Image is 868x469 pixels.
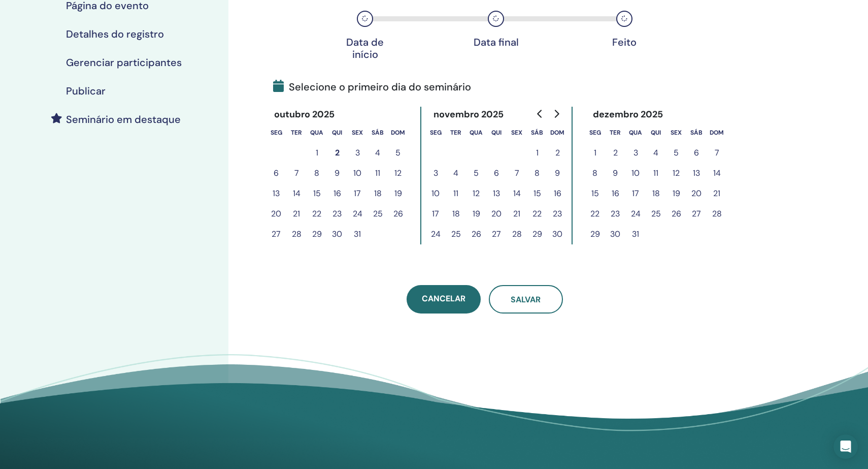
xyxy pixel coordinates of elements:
[266,163,286,183] button: 6
[466,224,486,244] button: 26
[666,204,686,224] button: 26
[625,143,646,163] button: 3
[527,122,547,143] th: sábado
[388,183,408,204] button: 19
[707,163,727,183] button: 14
[646,204,666,224] button: 25
[347,204,368,224] button: 24
[347,163,368,183] button: 10
[286,122,307,143] th: terça-feira
[446,224,466,244] button: 25
[585,183,605,204] button: 15
[486,163,507,183] button: 6
[466,122,486,143] th: quarta-feira
[66,85,106,97] h4: Publicar
[266,122,286,143] th: segunda-feira
[368,163,388,183] button: 11
[273,79,471,95] span: Selecione o primeiro dia do seminário
[266,224,286,244] button: 27
[646,143,666,163] button: 4
[547,122,567,143] th: domingo
[286,163,307,183] button: 7
[66,56,182,69] h4: Gerenciar participantes
[511,294,541,305] span: Salvar
[666,143,686,163] button: 5
[507,183,527,204] button: 14
[266,183,286,204] button: 13
[66,113,181,126] h4: Seminário em destaque
[548,104,564,124] button: Go to next month
[547,163,567,183] button: 9
[368,122,388,143] th: sábado
[707,122,727,143] th: domingo
[625,163,646,183] button: 10
[266,107,343,122] div: outubro 2025
[388,122,408,143] th: domingo
[388,143,408,163] button: 5
[527,224,547,244] button: 29
[486,204,507,224] button: 20
[507,122,527,143] th: sexta-feira
[585,143,605,163] button: 1
[368,204,388,224] button: 25
[686,122,707,143] th: sábado
[605,122,625,143] th: terça-feira
[646,183,666,204] button: 18
[686,143,707,163] button: 6
[507,204,527,224] button: 21
[527,163,547,183] button: 8
[368,183,388,204] button: 18
[605,204,625,224] button: 23
[307,143,327,163] button: 1
[585,163,605,183] button: 8
[307,163,327,183] button: 8
[585,107,672,122] div: dezembro 2025
[707,204,727,224] button: 28
[547,183,567,204] button: 16
[486,224,507,244] button: 27
[625,224,646,244] button: 31
[307,122,327,143] th: quarta-feira
[307,224,327,244] button: 29
[585,224,605,244] button: 29
[446,122,466,143] th: terça-feira
[707,143,727,163] button: 7
[327,183,347,204] button: 16
[585,122,605,143] th: segunda-feira
[625,183,646,204] button: 17
[547,143,567,163] button: 2
[66,28,164,40] h4: Detalhes do registro
[527,204,547,224] button: 22
[446,183,466,204] button: 11
[466,204,486,224] button: 19
[327,143,347,163] button: 2
[471,36,521,48] div: Data final
[646,122,666,143] th: quinta-feira
[266,204,286,224] button: 20
[605,183,625,204] button: 16
[347,143,368,163] button: 3
[425,107,512,122] div: novembro 2025
[327,204,347,224] button: 23
[307,204,327,224] button: 22
[532,104,548,124] button: Go to previous month
[605,163,625,183] button: 9
[833,434,858,459] div: Open Intercom Messenger
[585,204,605,224] button: 22
[286,204,307,224] button: 21
[646,163,666,183] button: 11
[605,143,625,163] button: 2
[327,163,347,183] button: 9
[547,224,567,244] button: 30
[347,183,368,204] button: 17
[489,285,563,314] button: Salvar
[425,183,446,204] button: 10
[666,122,686,143] th: sexta-feira
[686,204,707,224] button: 27
[625,122,646,143] th: quarta-feira
[327,224,347,244] button: 30
[707,183,727,204] button: 21
[527,183,547,204] button: 15
[686,163,707,183] button: 13
[486,183,507,204] button: 13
